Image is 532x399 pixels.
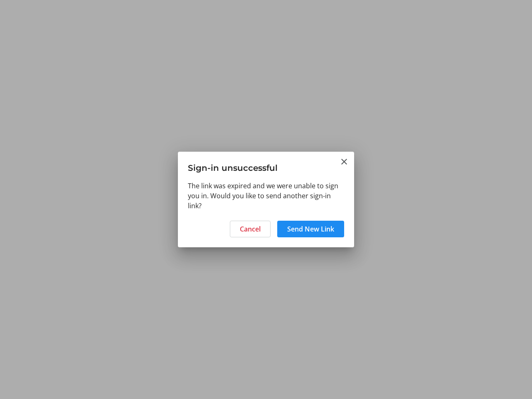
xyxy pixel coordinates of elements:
[178,181,354,216] div: The link was expired and we were unable to sign you in. Would you like to send another sign-in link?
[339,157,349,167] button: Close
[287,224,334,234] span: Send New Link
[178,152,354,180] h3: Sign-in unsuccessful
[230,221,271,237] button: Cancel
[277,221,344,237] button: Send New Link
[240,224,261,234] span: Cancel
